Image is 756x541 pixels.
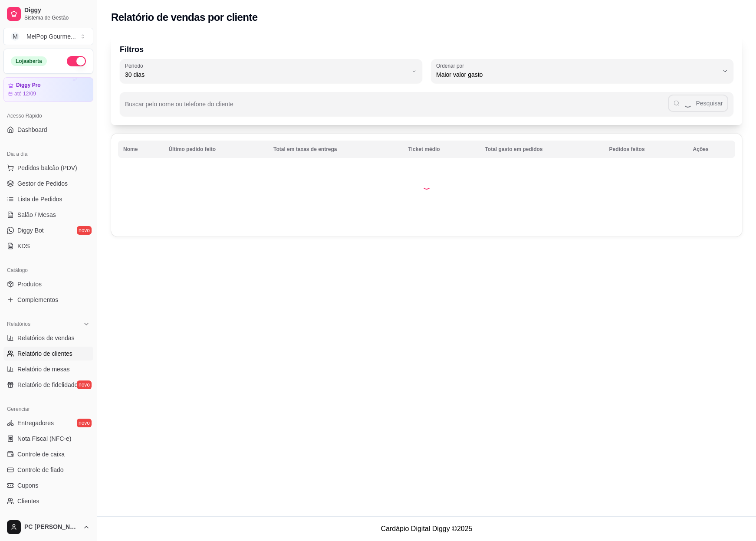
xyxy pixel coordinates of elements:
[24,14,90,21] span: Sistema de Gestão
[3,192,93,206] a: Lista de Pedidos
[3,447,93,461] a: Controle de caixa
[3,362,93,376] a: Relatório de mesas
[3,177,93,190] a: Gestor de Pedidos
[3,263,93,277] div: Catálogo
[17,380,78,389] span: Relatório de fidelidade
[11,56,47,66] div: Loja aberta
[7,321,30,328] span: Relatórios
[11,32,20,41] span: M
[17,349,72,358] span: Relatório de clientes
[17,466,64,474] span: Controle de fiado
[125,62,146,69] label: Período
[3,331,93,345] a: Relatórios de vendas
[17,497,39,505] span: Clientes
[422,181,431,190] div: Loading
[3,293,93,307] a: Complementos
[17,434,71,443] span: Nota Fiscal (NFC-e)
[97,516,756,541] footer: Cardápio Digital Diggy © 2025
[17,242,30,250] span: KDS
[3,123,93,137] a: Dashboard
[17,226,44,235] span: Diggy Bot
[125,70,407,79] span: 30 dias
[3,402,93,416] div: Gerenciar
[3,28,93,45] button: Select a team
[3,378,93,392] a: Relatório de fidelidadenovo
[16,82,41,89] article: Diggy Pro
[3,347,93,361] a: Relatório de clientes
[17,295,58,304] span: Complementos
[17,419,54,427] span: Entregadores
[120,59,422,83] button: Período30 dias
[17,164,77,172] span: Pedidos balcão (PDV)
[431,59,733,83] button: Ordenar porMaior valor gasto
[436,70,718,79] span: Maior valor gasto
[3,479,93,492] a: Cupons
[3,277,93,291] a: Produtos
[17,512,39,521] span: Estoque
[17,179,68,188] span: Gestor de Pedidos
[3,161,93,175] button: Pedidos balcão (PDV)
[17,481,38,490] span: Cupons
[3,510,93,524] a: Estoque
[3,494,93,508] a: Clientes
[125,103,668,112] input: Buscar pelo nome ou telefone do cliente
[120,43,733,56] p: Filtros
[3,147,93,161] div: Dia a dia
[17,125,47,134] span: Dashboard
[436,62,467,69] label: Ordenar por
[3,517,93,538] button: PC [PERSON_NAME]
[3,239,93,253] a: KDS
[3,463,93,477] a: Controle de fiado
[3,109,93,123] div: Acesso Rápido
[26,32,76,41] div: MelPop Gourme ...
[111,10,258,24] h2: Relatório de vendas por cliente
[3,416,93,430] a: Entregadoresnovo
[17,365,70,374] span: Relatório de mesas
[3,3,93,24] a: DiggySistema de Gestão
[3,208,93,222] a: Salão / Mesas
[3,432,93,446] a: Nota Fiscal (NFC-e)
[3,223,93,237] a: Diggy Botnovo
[17,210,56,219] span: Salão / Mesas
[3,77,93,102] a: Diggy Proaté 12/09
[17,334,75,342] span: Relatórios de vendas
[24,523,79,531] span: PC [PERSON_NAME]
[14,90,36,97] article: até 12/09
[67,56,86,66] button: Alterar Status
[24,7,90,14] span: Diggy
[17,450,65,459] span: Controle de caixa
[17,195,62,203] span: Lista de Pedidos
[17,280,42,289] span: Produtos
